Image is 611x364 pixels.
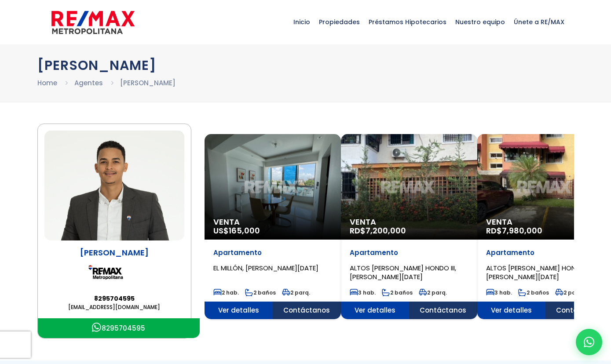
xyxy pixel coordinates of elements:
a: Home [37,78,57,87]
img: Remax Metropolitana [88,258,141,287]
span: 2 hab. [213,289,239,296]
span: 2 baños [245,289,276,296]
span: RD$ [350,225,406,236]
a: Agentes [74,78,103,87]
span: Préstamos Hipotecarios [364,9,451,35]
a: 8295704595 [44,294,184,303]
span: 2 parq. [282,289,310,296]
span: RD$ [486,225,542,236]
span: Venta [350,218,468,226]
span: 3 hab. [350,289,376,296]
span: 7,980,000 [502,225,542,236]
a: [EMAIL_ADDRESS][DOMAIN_NAME] [44,303,184,312]
span: 165,000 [229,225,260,236]
p: Apartamento [486,248,605,257]
img: remax-metropolitana-logo [51,9,135,36]
span: US$ [213,225,260,236]
span: EL MILLÓN, [PERSON_NAME][DATE] [213,263,318,273]
a: [PERSON_NAME] [120,78,176,87]
span: Inicio [289,9,315,35]
span: 2 baños [382,289,413,296]
span: Venta [486,218,605,226]
p: Apartamento [213,248,332,257]
span: Contáctanos [409,302,477,319]
p: Apartamento [350,248,468,257]
img: Icono Whatsapp [92,323,102,332]
span: 7,200,000 [366,225,406,236]
span: 2 parq. [419,289,447,296]
span: Venta [213,218,332,226]
span: 3 hab. [486,289,512,296]
span: 2 parq. [555,289,583,296]
span: Nuestro equipo [451,9,509,35]
span: 2 baños [518,289,549,296]
a: Icono Whatsapp8295704595 [38,318,200,338]
p: [PERSON_NAME] [44,247,184,258]
span: Propiedades [315,9,364,35]
a: Venta US$165,000 Apartamento EL MILLÓN, [PERSON_NAME][DATE] 2 hab. 2 baños 2 parq. Ver detalles C... [205,134,341,319]
span: Ver detalles [477,302,545,319]
span: Únete a RE/MAX [509,9,569,35]
a: Venta RD$7,200,000 Apartamento ALTOS [PERSON_NAME] HONDO III, [PERSON_NAME][DATE] 3 hab. 2 baños ... [341,134,477,319]
img: Geovanny Morel [44,131,184,240]
span: Ver detalles [341,302,409,319]
span: ALTOS [PERSON_NAME] HONDO III, [PERSON_NAME][DATE] [486,263,593,281]
span: ALTOS [PERSON_NAME] HONDO III, [PERSON_NAME][DATE] [350,263,456,281]
span: Contáctanos [273,302,341,319]
span: Ver detalles [205,302,273,319]
h1: [PERSON_NAME] [37,58,574,73]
